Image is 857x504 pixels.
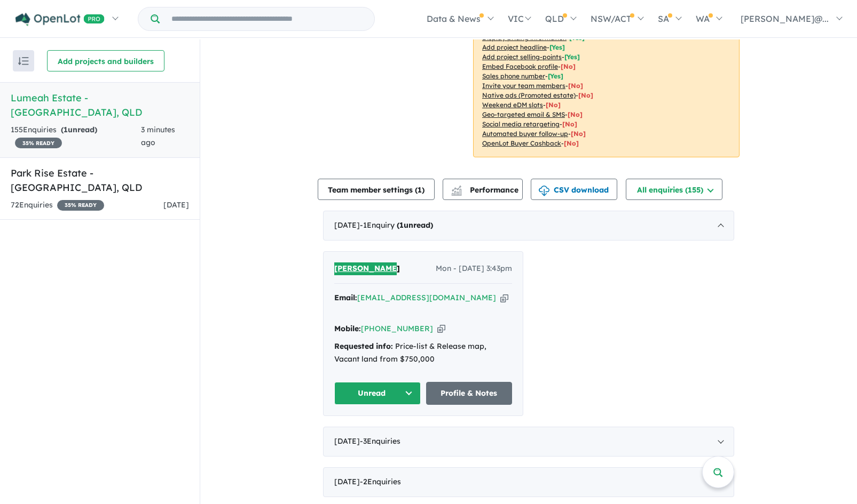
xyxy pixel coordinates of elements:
div: [DATE] [323,427,734,457]
span: [No] [578,91,593,99]
strong: ( unread) [61,125,97,134]
span: [No] [562,120,577,128]
a: [PHONE_NUMBER] [361,324,433,333]
span: 1 [399,220,404,230]
u: Add project selling-points [482,53,562,61]
u: Geo-targeted email & SMS [482,110,565,118]
button: Copy [437,323,445,334]
img: sort.svg [18,57,29,65]
a: [EMAIL_ADDRESS][DOMAIN_NAME] [357,293,496,302]
span: [No] [564,139,579,147]
strong: ( unread) [397,220,433,230]
span: [ No ] [561,62,576,70]
u: OpenLot Buyer Cashback [482,139,561,147]
span: 1 [418,185,422,195]
div: [DATE] [323,467,734,497]
button: Performance [443,179,523,200]
span: [ Yes ] [549,43,565,51]
u: Embed Facebook profile [482,62,558,70]
u: Automated buyer follow-up [482,130,568,138]
u: Weekend eDM slots [482,101,543,109]
span: 35 % READY [57,200,104,211]
span: 35 % READY [15,138,62,148]
span: Performance [453,185,518,195]
button: Add projects and builders [47,50,164,71]
u: Add project headline [482,43,547,51]
input: Try estate name, suburb, builder or developer [162,7,372,30]
span: [DATE] [163,200,189,210]
img: download icon [539,186,549,196]
span: [PERSON_NAME] [334,263,400,273]
a: [PERSON_NAME] [334,262,400,275]
h5: Lumeah Estate - [GEOGRAPHIC_DATA] , QLD [11,91,189,119]
a: Profile & Notes [426,382,513,405]
u: Social media retargeting [482,120,560,128]
div: 155 Enquir ies [11,124,141,149]
button: All enquiries (155) [626,179,722,200]
span: [PERSON_NAME]@... [741,13,829,24]
span: - 2 Enquir ies [360,477,401,486]
div: Price-list & Release map, Vacant land from $750,000 [334,340,512,366]
span: - 3 Enquir ies [360,436,400,446]
strong: Email: [334,293,357,302]
u: Invite your team members [482,82,565,90]
button: Copy [500,292,508,303]
strong: Mobile: [334,324,361,333]
span: [No] [546,101,561,109]
img: Openlot PRO Logo White [15,13,105,26]
button: Team member settings (1) [318,179,435,200]
div: [DATE] [323,211,734,241]
span: [ Yes ] [548,72,563,80]
span: 1 [64,125,68,134]
span: - 1 Enquir y [360,220,433,230]
span: [ Yes ] [564,53,580,61]
span: [No] [568,110,583,118]
img: bar-chart.svg [451,189,462,196]
button: CSV download [531,179,617,200]
u: Sales phone number [482,72,545,80]
div: 72 Enquir ies [11,199,104,212]
span: [No] [571,130,586,138]
span: 3 minutes ago [141,125,175,147]
button: Unread [334,382,421,405]
strong: Requested info: [334,341,393,351]
span: Mon - [DATE] 3:43pm [436,262,512,275]
span: [ No ] [568,82,583,90]
u: Native ads (Promoted estate) [482,91,576,99]
img: line-chart.svg [452,186,461,191]
h5: Park Rise Estate - [GEOGRAPHIC_DATA] , QLD [11,166,189,195]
